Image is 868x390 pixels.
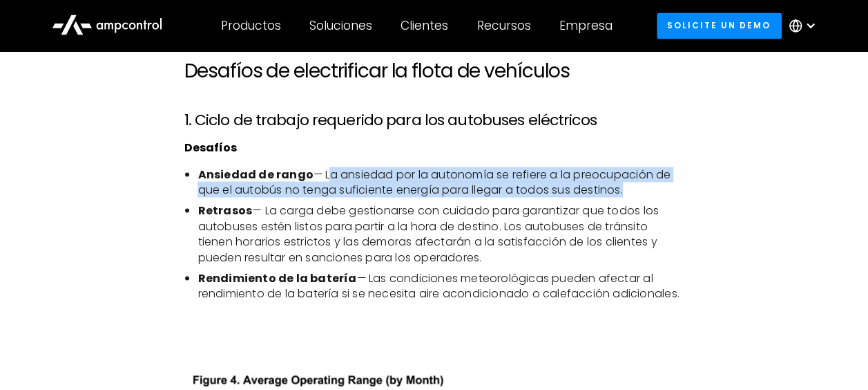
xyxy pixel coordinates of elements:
h3: 1. Ciclo de trabajo requerido para los autobuses eléctricos [184,111,684,129]
li: — La carga debe gestionarse con cuidado para garantizar que todos los autobuses estén listos para... [197,203,684,265]
strong: Desafíos [184,139,236,155]
div: Clientes [401,18,448,33]
strong: Retrasos [197,202,252,218]
div: Empresa [559,18,613,33]
strong: Ansiedad de rango [197,166,313,182]
li: — Las condiciones meteorológicas pueden afectar al rendimiento de la batería si se necesita aire ... [197,270,684,301]
a: Solicite un demo [657,12,782,38]
li: — La ansiedad por la autonomía se refiere a la preocupación de que el autobús no tenga suficiente... [197,167,684,198]
p: ‍ [184,313,684,328]
h2: Desafíos de electrificar la flota de vehículos [184,59,684,83]
div: Productos [221,18,281,33]
div: Recursos [476,18,530,33]
div: Soluciones [309,18,372,33]
strong: Rendimiento de la batería [197,270,356,286]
